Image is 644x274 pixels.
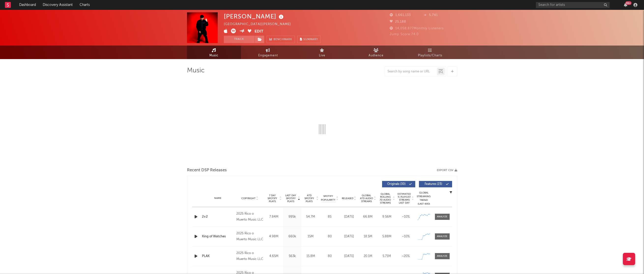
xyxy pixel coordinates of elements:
[390,14,411,17] span: 1,661,133
[202,234,234,239] a: King of Watches
[341,234,357,239] div: [DATE]
[224,12,285,20] div: [PERSON_NAME]
[319,53,325,59] span: Live
[284,214,300,219] div: 995k
[202,254,234,259] a: PLAK
[266,194,279,203] span: 7 Day Spotify Plays
[255,29,263,35] button: Edit
[266,254,282,259] div: 4.65M
[437,169,457,172] button: Export CSV
[398,234,414,239] div: ~ 10 %
[422,183,445,186] span: Features ( 23 )
[303,254,319,259] div: 15.8M
[297,36,321,43] button: Summary
[379,214,395,219] div: 9.56M
[202,196,234,200] div: Name
[390,27,444,30] span: 14,058,877 Monthly Listeners
[625,1,631,5] div: 99 +
[267,36,295,43] a: Benchmark
[369,53,384,59] span: Audience
[266,214,282,219] div: 7.84M
[321,254,338,259] div: 80
[390,20,406,23] span: 25,188
[360,194,373,203] span: Global ATD Audio Streams
[379,234,395,239] div: 5.88M
[385,183,408,186] span: Originals ( 30 )
[419,181,452,187] button: Features(23)
[423,14,438,17] span: 5,741
[202,214,234,219] a: 2+2
[266,234,282,239] div: 4.98M
[258,53,278,59] span: Engagement
[241,197,256,200] span: Copyright
[224,21,297,27] div: [GEOGRAPHIC_DATA] | [PERSON_NAME]
[360,234,376,239] div: 18.5M
[303,234,319,239] div: 15M
[321,194,335,202] span: Spotify Popularity
[209,53,218,59] span: Music
[241,46,295,59] a: Engagement
[382,181,415,187] button: Originals(30)
[224,36,255,43] button: Track
[187,46,241,59] a: Music
[303,194,316,203] span: ATD Spotify Plays
[360,214,376,219] div: 66.8M
[303,214,319,219] div: 54.7M
[342,197,353,200] span: Released
[379,254,395,259] div: 5.71M
[390,33,419,36] span: Jump Score: 74.0
[341,254,357,259] div: [DATE]
[418,53,442,59] span: Playlists/Charts
[385,70,437,74] input: Search by song name or URL
[273,37,292,43] span: Benchmark
[398,193,411,204] span: Estimated % Playlist Streams Last Day
[303,38,318,41] span: Summary
[321,214,338,219] div: 85
[295,46,349,59] a: Live
[284,234,300,239] div: 660k
[187,167,227,173] span: Recent DSP Releases
[284,194,297,203] span: Last Day Spotify Plays
[360,254,376,259] div: 20.1M
[416,191,431,206] div: Global Streaming Trend (Last 60D)
[236,250,263,262] div: 2025 Rico o Muerto Music LLC
[398,214,414,219] div: ~ 10 %
[236,211,263,223] div: 2025 Rico o Muerto Music LLC
[341,214,357,219] div: [DATE]
[403,46,457,59] a: Playlists/Charts
[536,2,610,8] input: Search for artists
[624,3,627,7] button: 99+
[236,231,263,242] div: 2025 Rico o Muerto Music LLC
[321,234,338,239] div: 80
[379,193,392,204] span: Global Rolling 7D Audio Streams
[284,254,300,259] div: 563k
[398,254,414,259] div: ~ 20 %
[349,46,403,59] a: Audience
